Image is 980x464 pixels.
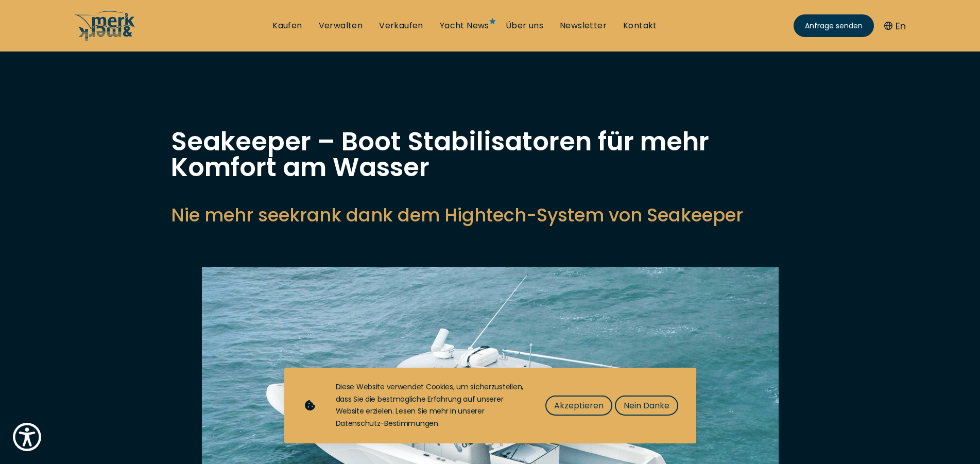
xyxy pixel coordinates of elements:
span: Anfrage senden [805,21,863,31]
span: Nein Danke [624,399,669,412]
a: Datenschutz-Bestimmungen [336,418,438,428]
a: Kontakt [623,20,657,31]
button: Nein Danke [615,396,678,416]
button: En [884,19,906,33]
button: Akzeptieren [545,396,612,416]
a: Yacht News [440,20,489,31]
a: Kaufen [272,20,302,31]
p: Nie mehr seekrank dank dem Hightech-System von Seakeeper [171,205,810,226]
button: Show Accessibility Preferences [10,420,44,454]
a: Anfrage senden [794,14,874,37]
a: Über uns [506,20,543,31]
h1: Seakeeper – Boot Stabilisatoren für mehr Komfort am Wasser [171,129,810,180]
span: Akzeptieren [554,399,604,412]
div: Diese Website verwendet Cookies, um sicherzustellen, dass Sie die bestmögliche Erfahrung auf unse... [336,381,525,430]
a: Verwalten [319,20,363,31]
a: Verkaufen [379,20,423,31]
a: Newsletter [560,20,607,31]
